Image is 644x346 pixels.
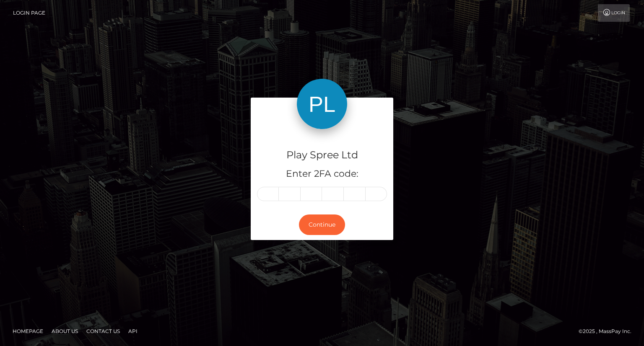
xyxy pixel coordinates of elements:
button: Continue [299,214,345,235]
a: Contact Us [83,325,123,338]
h4: Play Spree Ltd [257,148,387,163]
a: Homepage [9,325,47,338]
img: Play Spree Ltd [297,79,347,129]
h5: Enter 2FA code: [257,168,387,181]
a: Login Page [13,4,45,22]
a: API [125,325,141,338]
a: About Us [48,325,81,338]
div: © 2025 , MassPay Inc. [579,327,638,336]
a: Login [598,4,630,22]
